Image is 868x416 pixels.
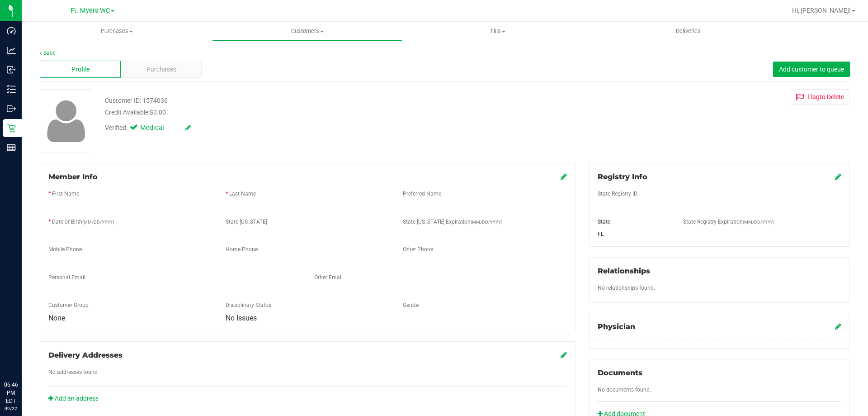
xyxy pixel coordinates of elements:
[790,89,850,105] button: Flagto Delete
[105,108,503,117] div: Credit Available:
[598,172,647,181] span: Registry Info
[403,218,502,226] label: State [US_STATE] Expiration
[4,405,18,412] p: 09/22
[48,395,99,402] a: Add an address
[591,230,677,238] div: FL
[779,66,844,73] span: Add customer to queue
[7,85,16,94] inline-svg: Inventory
[664,27,713,35] span: Deliveries
[22,27,212,35] span: Purchases
[471,220,502,225] span: (MM/DD/YYYY)
[598,267,650,275] span: Relationships
[105,96,168,105] div: Customer ID: 1574036
[226,218,267,226] label: State [US_STATE]
[403,190,441,198] label: Preferred Name
[226,301,271,309] label: Disciplinary Status
[403,301,420,309] label: Gender
[743,220,774,225] span: (MM/DD/YYYY)
[7,65,16,74] inline-svg: Inbound
[314,273,343,282] label: Other Email
[48,245,82,253] label: Mobile Phone
[598,387,651,393] span: No documents found.
[7,143,16,152] inline-svg: Reports
[22,22,212,41] a: Purchases
[48,368,98,376] label: No addresses found
[40,50,55,56] a: Back
[48,314,65,322] span: None
[48,172,98,181] span: Member Info
[146,65,176,74] span: Purchases
[212,22,402,41] a: Customers
[105,123,191,133] div: Verified:
[402,22,593,41] a: Tills
[598,368,642,377] span: Documents
[71,7,110,14] span: Ft. Myers WC
[150,109,166,116] span: $0.00
[229,190,256,198] label: Last Name
[598,322,635,331] span: Physician
[7,46,16,55] inline-svg: Analytics
[792,7,851,14] span: Hi, [PERSON_NAME]!
[42,98,90,144] img: user-icon.png
[4,381,18,405] p: 06:46 PM EDT
[48,301,89,309] label: Customer Group
[773,62,850,77] button: Add customer to queue
[9,344,36,371] iframe: Resource center
[82,220,114,225] span: (MM/DD/YYYY)
[593,22,783,41] a: Deliveries
[71,65,90,74] span: Profile
[403,27,592,35] span: Tills
[683,218,774,226] label: State Registry Expiration
[226,245,258,253] label: Home Phone
[140,123,176,133] span: Medical
[212,27,402,35] span: Customers
[591,218,677,226] div: State
[7,124,16,133] inline-svg: Retail
[403,245,433,253] label: Other Phone
[598,190,637,198] label: State Registry ID
[52,190,79,198] label: First Name
[226,314,257,322] span: No Issues
[7,104,16,113] inline-svg: Outbound
[52,218,114,226] label: Date of Birth
[48,351,123,359] span: Delivery Addresses
[48,273,85,282] label: Personal Email
[598,284,655,292] label: No relationships found.
[7,26,16,35] inline-svg: Dashboard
